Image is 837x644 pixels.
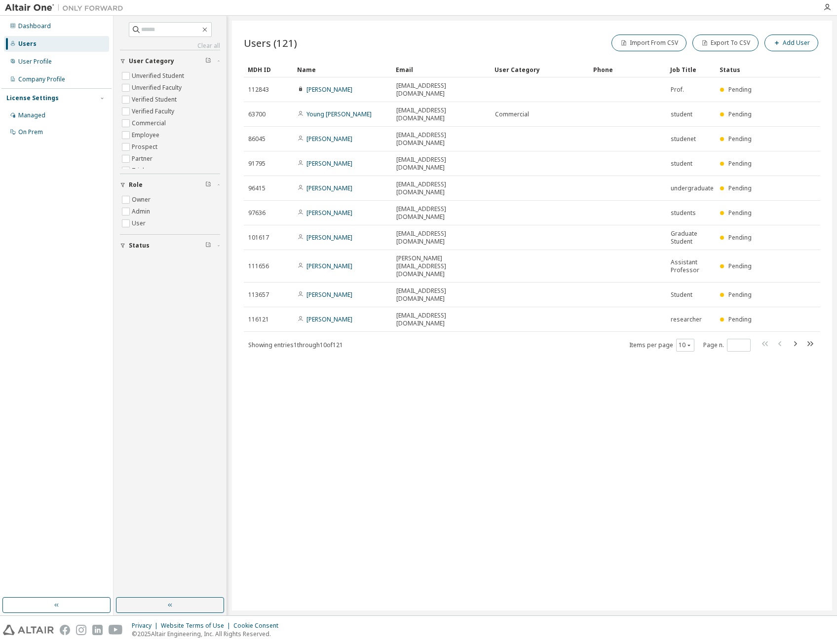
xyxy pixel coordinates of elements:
button: Status [120,235,220,256]
span: [EMAIL_ADDRESS][DOMAIN_NAME] [396,230,486,246]
a: [PERSON_NAME] [306,290,352,299]
a: Young [PERSON_NAME] [306,110,372,118]
a: [PERSON_NAME] [306,209,352,217]
div: Job Title [670,62,712,77]
label: Employee [132,129,161,141]
span: User Category [129,57,174,65]
div: Name [297,62,388,77]
span: Role [129,181,143,189]
button: Export To CSV [692,35,759,51]
label: Partner [132,153,154,165]
img: youtube.svg [109,625,123,635]
div: Managed [18,111,45,119]
span: Pending [728,135,752,143]
span: Status [129,242,150,250]
div: MDH ID [248,62,289,77]
span: Prof. [671,86,684,94]
label: Unverified Faculty [132,82,184,94]
img: altair_logo.svg [3,625,54,635]
label: Verified Student [132,94,179,106]
div: Dashboard [18,22,51,30]
a: [PERSON_NAME] [306,85,352,94]
label: Admin [132,206,152,217]
button: Role [120,174,220,196]
span: Page n. [703,339,751,352]
span: 116121 [248,316,269,323]
span: [EMAIL_ADDRESS][DOMAIN_NAME] [396,180,486,196]
div: Email [396,62,487,77]
button: User Category [120,50,220,72]
a: Clear all [120,42,220,50]
span: Assistant Professor [671,258,711,274]
img: Altair One [5,3,128,13]
div: Website Terms of Use [161,622,233,630]
span: Showing entries 1 through 10 of 121 [248,341,343,349]
span: [EMAIL_ADDRESS][DOMAIN_NAME] [396,107,486,122]
span: [EMAIL_ADDRESS][DOMAIN_NAME] [396,156,486,172]
div: On Prem [18,128,43,136]
label: Prospect [132,141,159,153]
span: Users (121) [244,36,297,50]
span: Pending [728,290,752,299]
span: 91795 [248,160,266,168]
span: Pending [728,85,752,94]
label: Unverified Student [132,70,186,82]
div: License Settings [6,94,59,102]
span: [EMAIL_ADDRESS][DOMAIN_NAME] [396,287,486,303]
span: Student [671,291,692,299]
div: Phone [593,62,662,77]
span: Items per page [629,339,694,352]
span: students [671,209,696,217]
label: User [132,217,148,229]
div: Company Profile [18,75,65,83]
span: undergraduate [671,184,714,192]
span: Commercial [495,110,529,118]
a: [PERSON_NAME] [306,315,352,323]
img: facebook.svg [60,625,70,635]
span: 112843 [248,86,269,94]
span: Pending [728,184,752,192]
span: 63700 [248,110,266,118]
label: Verified Faculty [132,106,176,117]
label: Commercial [132,117,168,129]
div: Status [720,62,761,77]
div: User Category [495,62,585,77]
span: 96415 [248,184,266,192]
span: Pending [728,209,752,217]
a: [PERSON_NAME] [306,233,352,242]
label: Trial [132,165,146,177]
a: [PERSON_NAME] [306,159,352,168]
span: Pending [728,262,752,270]
p: © 2025 Altair Engineering, Inc. All Rights Reserved. [132,630,284,638]
label: Owner [132,194,152,206]
button: Import From CSV [611,35,686,51]
button: 10 [679,341,692,349]
span: 113657 [248,291,269,299]
span: researcher [671,316,702,323]
a: [PERSON_NAME] [306,135,352,143]
span: [EMAIL_ADDRESS][DOMAIN_NAME] [396,131,486,147]
span: Clear filter [205,181,211,189]
button: Add User [764,35,818,51]
span: [EMAIL_ADDRESS][DOMAIN_NAME] [396,312,486,327]
span: Pending [728,233,752,242]
div: Users [18,40,37,48]
span: student [671,110,692,118]
span: Clear filter [205,242,211,250]
span: Pending [728,110,752,118]
a: [PERSON_NAME] [306,184,352,192]
span: 86045 [248,135,266,143]
span: 111656 [248,262,269,270]
div: Privacy [132,622,161,630]
span: Pending [728,315,752,323]
span: Pending [728,159,752,168]
img: instagram.svg [76,625,86,635]
div: Cookie Consent [233,622,284,630]
a: [PERSON_NAME] [306,262,352,270]
span: Graduate Student [671,230,711,246]
span: 101617 [248,234,269,242]
div: User Profile [18,58,52,66]
span: [PERSON_NAME][EMAIL_ADDRESS][DOMAIN_NAME] [396,254,486,278]
span: 97636 [248,209,266,217]
span: [EMAIL_ADDRESS][DOMAIN_NAME] [396,205,486,221]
